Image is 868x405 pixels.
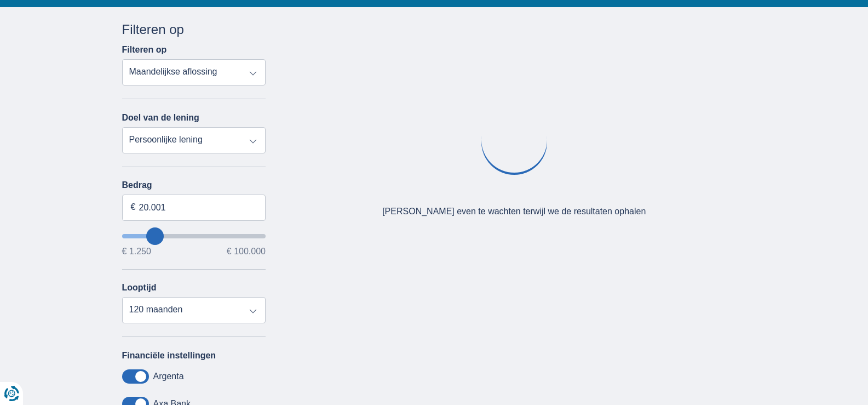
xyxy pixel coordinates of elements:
div: Filteren op [122,20,266,39]
label: Argenta [153,372,184,381]
label: Financiële instellingen [122,351,216,361]
label: Bedrag [122,180,266,190]
div: [PERSON_NAME] even te wachten terwijl we de resultaten ophalen [382,206,646,218]
label: Doel van de lening [122,113,199,123]
span: € [131,201,136,214]
span: € 100.000 [227,247,266,256]
input: wantToBorrow [122,234,266,238]
label: Looptijd [122,283,157,293]
label: Filteren op [122,45,167,55]
span: € 1.250 [122,247,151,256]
